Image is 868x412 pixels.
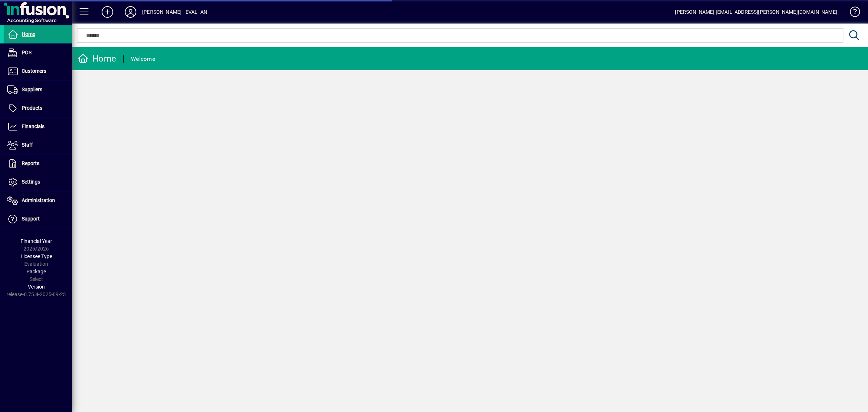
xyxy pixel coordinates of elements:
[22,179,40,185] span: Settings
[22,216,40,222] span: Support
[4,210,72,228] a: Support
[142,6,207,18] div: [PERSON_NAME] - EVAL -AN
[22,68,46,74] span: Customers
[22,50,31,55] span: POS
[22,142,33,148] span: Staff
[131,53,155,65] div: Welcome
[675,6,837,18] div: [PERSON_NAME] [EMAIL_ADDRESS][PERSON_NAME][DOMAIN_NAME]
[119,5,142,18] button: Profile
[96,5,119,18] button: Add
[4,81,72,99] a: Suppliers
[78,53,116,64] div: Home
[4,118,72,136] a: Financials
[28,284,45,290] span: Version
[22,105,42,111] span: Products
[26,269,46,274] span: Package
[22,31,35,37] span: Home
[4,155,72,173] a: Reports
[4,192,72,210] a: Administration
[22,123,44,129] span: Financials
[22,197,55,203] span: Administration
[4,99,72,117] a: Products
[21,253,52,259] span: Licensee Type
[4,173,72,191] a: Settings
[4,62,72,80] a: Customers
[22,87,42,92] span: Suppliers
[22,160,39,166] span: Reports
[21,238,52,244] span: Financial Year
[4,136,72,154] a: Staff
[4,44,72,62] a: POS
[844,1,859,25] a: Knowledge Base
